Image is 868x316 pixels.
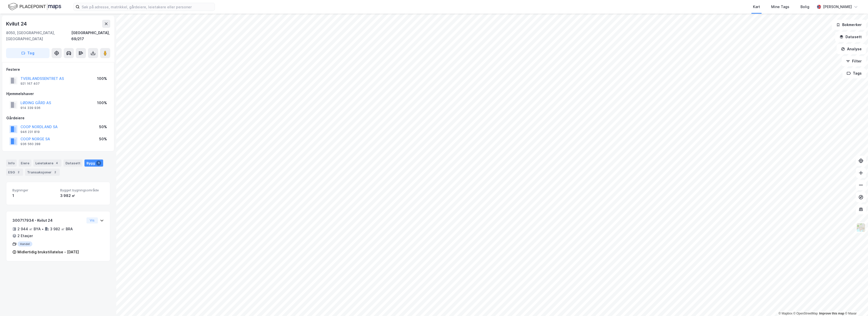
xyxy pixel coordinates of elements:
[71,30,110,42] div: [GEOGRAPHIC_DATA], 69/217
[771,4,789,10] div: Mine Tags
[60,188,104,192] span: Bygget bygningsområde
[16,170,21,175] div: 2
[778,312,792,315] a: Mapbox
[823,4,852,10] div: [PERSON_NAME]
[86,217,98,223] button: Vis
[6,66,110,73] div: Festere
[6,91,110,97] div: Hjemmelshaver
[33,160,61,167] div: Leietakere
[42,227,44,231] div: •
[6,48,50,58] button: Tag
[6,20,28,28] div: Kvilut 24
[835,32,866,42] button: Datasett
[8,2,61,11] img: logo.f888ab2527a4732fd821a326f86c7f29.svg
[17,249,79,255] div: Midlertidig brukstillatelse - [DATE]
[843,292,868,316] div: Kontrollprogram for chat
[17,226,41,232] div: 2 944 ㎡ BYA
[17,233,33,239] div: 2 Etasjer
[97,100,107,106] div: 100%
[19,160,31,167] div: Eiere
[819,312,844,315] a: Improve this map
[20,106,40,110] div: 914 339 936
[832,20,866,30] button: Bokmerker
[63,160,82,167] div: Datasett
[856,223,866,232] img: Z
[12,193,56,199] div: 1
[800,4,809,10] div: Bolig
[837,44,866,54] button: Analyse
[84,160,103,167] div: Bygg
[97,76,107,82] div: 100%
[20,82,40,86] div: 921 167 407
[842,68,866,78] button: Tags
[6,115,110,121] div: Gårdeiere
[12,217,84,223] div: 300717934 - Kvilut 24
[50,226,73,232] div: 3 982 ㎡ BRA
[753,4,760,10] div: Kart
[25,169,60,176] div: Transaksjoner
[96,161,101,166] div: 1
[99,124,107,130] div: 50%
[12,188,56,192] span: Bygninger
[6,160,17,167] div: Info
[842,56,866,66] button: Filter
[80,3,215,11] input: Søk på adresse, matrikkel, gårdeiere, leietakere eller personer
[54,161,59,166] div: 4
[843,292,868,316] iframe: Chat Widget
[99,136,107,142] div: 50%
[6,30,71,42] div: 8050, [GEOGRAPHIC_DATA], [GEOGRAPHIC_DATA]
[793,312,818,315] a: OpenStreetMap
[20,142,40,146] div: 936 560 288
[53,170,58,175] div: 2
[20,130,40,134] div: 946 231 819
[6,169,23,176] div: ESG
[60,193,104,199] div: 3 982 ㎡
